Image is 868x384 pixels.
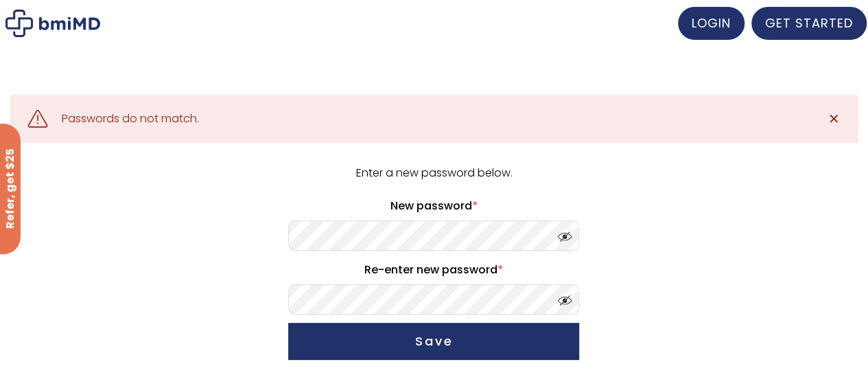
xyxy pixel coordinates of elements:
[535,227,552,244] keeper-lock: Open Keeper Popup
[678,7,744,40] a: LOGIN
[62,109,199,128] div: Passwords do not match.
[288,195,579,217] label: New password
[765,14,853,32] span: GET STARTED
[288,259,579,281] label: Re-enter new password
[828,109,839,128] span: ✕
[5,10,100,37] img: My account
[751,7,867,40] a: GET STARTED
[820,105,847,133] a: ✕
[692,14,731,32] span: LOGIN
[286,163,581,183] p: Enter a new password below.
[288,323,579,360] button: Save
